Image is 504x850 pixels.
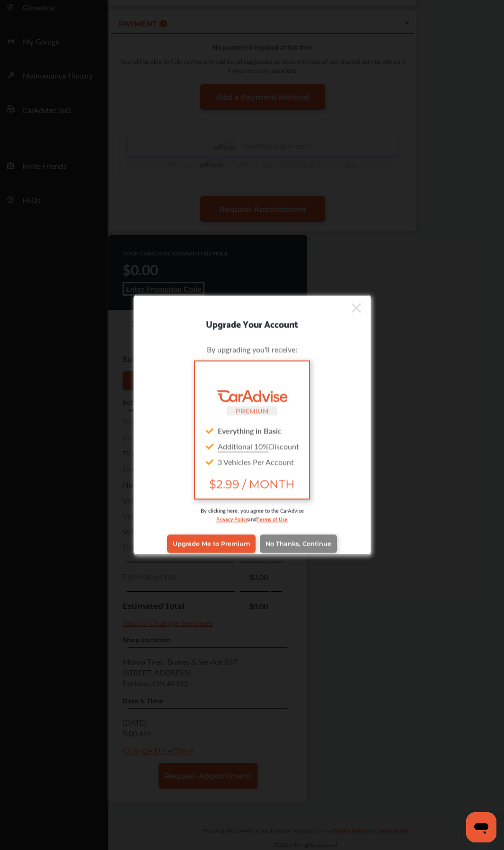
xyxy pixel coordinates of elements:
[167,535,256,552] a: Upgrade Me to Premium
[218,440,299,451] span: Discount
[173,540,250,547] span: Upgrade Me to Premium
[466,812,496,842] iframe: Button to launch messaging window
[218,425,282,436] strong: Everything in Basic
[218,440,269,451] u: Additional 10%
[260,535,337,552] a: No Thanks, Continue
[216,514,248,523] a: Privacy Policy
[265,540,331,547] span: No Thanks, Continue
[203,454,301,469] div: 3 Vehicles Per Account
[134,315,371,331] div: Upgrade Your Account
[203,477,301,491] span: $2.99 / MONTH
[236,407,269,414] small: PREMIUM
[148,343,356,354] div: By upgrading you'll receive:
[148,506,356,532] div: By clicking here, you agree to the CarAdvise and
[256,514,288,523] a: Terms of Use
